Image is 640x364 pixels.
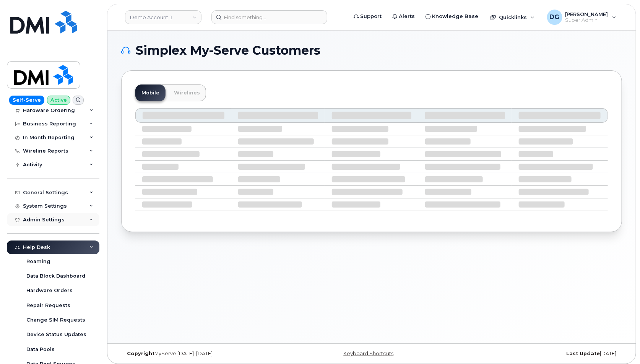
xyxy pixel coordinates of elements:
div: MyServe [DATE]–[DATE] [121,351,288,357]
div: [DATE] [455,351,622,357]
span: Simplex My-Serve Customers [136,45,320,56]
a: Wirelines [168,84,206,101]
strong: Last Update [566,351,600,356]
a: Keyboard Shortcuts [343,351,393,356]
strong: Copyright [127,351,154,356]
a: Mobile [135,84,166,101]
